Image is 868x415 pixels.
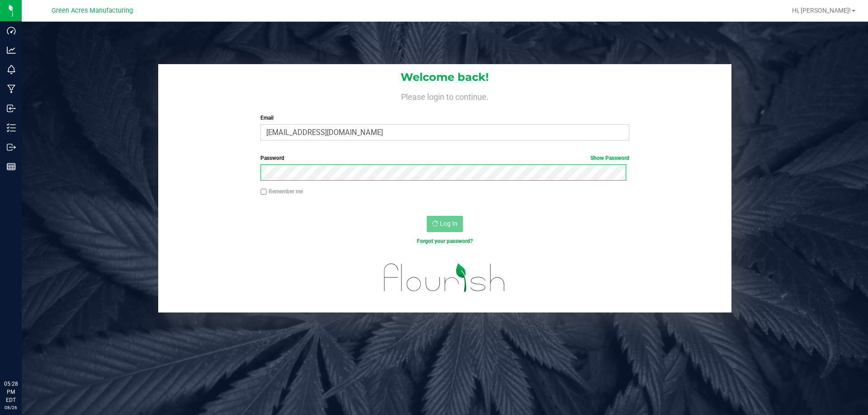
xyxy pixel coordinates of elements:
[260,189,267,195] input: Remember me
[7,26,16,35] inline-svg: Dashboard
[373,255,516,301] img: flourish_logo.svg
[4,380,18,404] p: 05:28 PM EDT
[590,155,629,161] a: Show Password
[7,123,16,132] inline-svg: Inventory
[427,216,463,232] button: Log In
[7,162,16,171] inline-svg: Reports
[260,114,629,122] label: Email
[7,84,16,93] inline-svg: Manufacturing
[417,238,473,244] a: Forgot your password?
[260,187,303,196] label: Remember me
[4,404,18,411] p: 08/26
[792,7,851,14] span: Hi, [PERSON_NAME]!
[158,90,731,101] h4: Please login to continue.
[440,220,458,227] span: Log In
[7,143,16,152] inline-svg: Outbound
[7,46,16,55] inline-svg: Analytics
[7,104,16,113] inline-svg: Inbound
[158,71,731,83] h1: Welcome back!
[260,155,284,161] span: Password
[52,7,133,14] span: Green Acres Manufacturing
[7,65,16,74] inline-svg: Monitoring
